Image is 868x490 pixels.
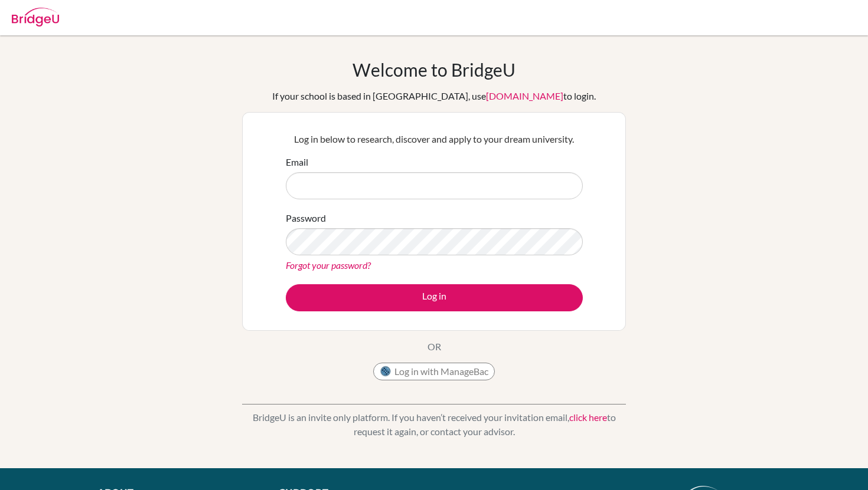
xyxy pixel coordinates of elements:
[286,155,308,169] label: Email
[286,284,583,311] button: Log in
[12,8,59,27] img: Bridge-U
[272,89,596,103] div: If your school is based in [GEOGRAPHIC_DATA], use to login.
[569,412,607,423] a: click here
[242,410,626,439] p: BridgeU is an invite only platform. If you haven’t received your invitation email, to request it ...
[286,211,326,225] label: Password
[286,132,583,146] p: Log in below to research, discover and apply to your dream university.
[486,90,563,101] a: [DOMAIN_NAME]
[286,259,371,271] a: Forgot your password?
[373,363,495,380] button: Log in with ManageBac
[353,59,515,80] h1: Welcome to BridgeU
[428,340,441,354] p: OR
